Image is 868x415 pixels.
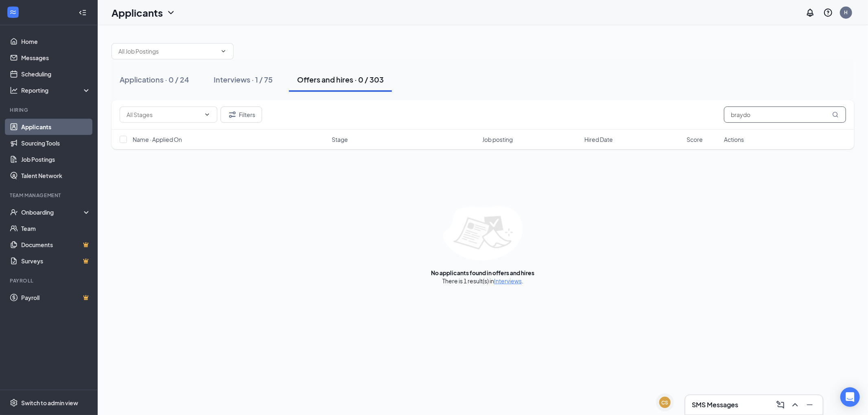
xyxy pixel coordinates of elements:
img: empty-state [443,206,523,261]
h3: SMS Messages [692,400,738,409]
a: Home [21,33,91,50]
div: Reporting [21,86,91,94]
a: Team [21,220,91,237]
div: Interviews · 1 / 75 [214,74,273,85]
svg: ChevronDown [166,8,176,17]
div: Hiring [10,106,89,113]
div: Onboarding [21,208,84,216]
input: All Job Postings [118,47,217,56]
h1: Applicants [112,6,163,20]
div: CS [662,399,669,406]
svg: WorkstreamLogo [9,8,17,16]
svg: ChevronDown [220,48,227,54]
a: Sourcing Tools [21,135,91,151]
button: ComposeMessage [774,398,787,411]
svg: ChevronDown [204,111,210,118]
span: Score [687,135,703,143]
div: Open Intercom Messenger [840,387,860,407]
span: Hired Date [584,135,613,143]
div: Offers and hires · 0 / 303 [297,74,384,85]
div: There is 1 result(s) in . [442,277,523,285]
div: H [844,9,848,16]
svg: Analysis [10,86,18,94]
svg: ComposeMessage [776,400,785,410]
a: Job Postings [21,151,91,167]
div: Switch to admin view [21,399,78,407]
span: Stage [332,135,348,143]
input: Search in offers and hires [724,106,846,123]
a: PayrollCrown [21,289,91,306]
div: No applicants found in offers and hires [431,269,535,277]
a: Interviews [494,277,522,285]
a: SurveysCrown [21,253,91,269]
a: Messages [21,50,91,66]
svg: Notifications [805,8,815,17]
a: Applicants [21,119,91,135]
div: Applications · 0 / 24 [120,74,189,85]
svg: Settings [10,399,18,407]
svg: Filter [227,110,237,120]
input: All Stages [127,110,201,119]
div: Payroll [10,277,89,284]
button: Minimize [803,398,816,411]
span: Name · Applied On [133,135,182,143]
button: ChevronUp [789,398,802,411]
a: Talent Network [21,167,91,184]
span: Actions [724,135,744,143]
div: Team Management [10,192,89,199]
a: Scheduling [21,66,91,82]
svg: ChevronUp [790,400,800,410]
svg: Collapse [79,9,87,17]
button: Filter Filters [221,106,262,123]
svg: MagnifyingGlass [832,111,839,118]
svg: QuestionInfo [823,8,833,17]
a: DocumentsCrown [21,237,91,253]
svg: UserCheck [10,208,18,216]
span: Job posting [483,135,513,143]
svg: Minimize [805,400,815,410]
